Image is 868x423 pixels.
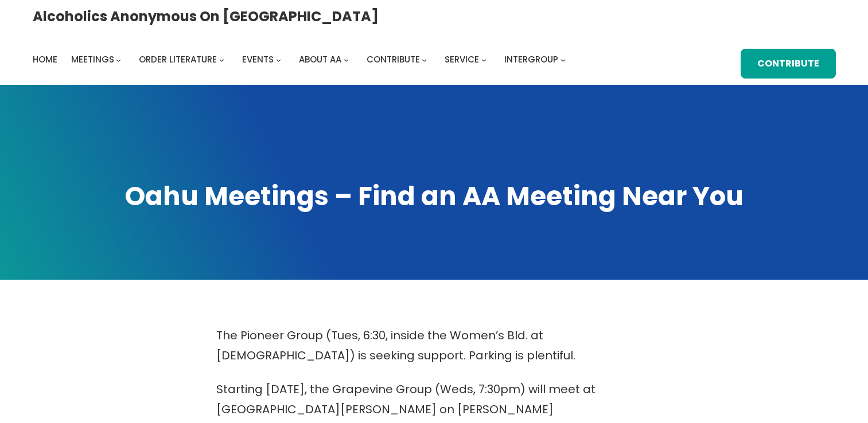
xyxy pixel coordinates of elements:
[299,53,341,65] span: About AA
[216,326,652,366] p: The Pioneer Group (Tues, 6:30, inside the Women’s Bld. at [DEMOGRAPHIC_DATA]) is seeking support....
[367,53,420,65] span: Contribute
[71,52,114,68] a: Meetings
[242,52,274,68] a: Events
[219,57,224,62] button: Order Literature submenu
[299,52,341,68] a: About AA
[504,52,558,68] a: Intergroup
[741,49,836,79] a: Contribute
[344,57,349,62] button: About AA submenu
[33,179,836,214] h1: Oahu Meetings – Find an AA Meeting Near You
[422,57,427,62] button: Contribute submenu
[445,52,479,68] a: Service
[139,53,217,65] span: Order Literature
[560,57,566,62] button: Intergroup submenu
[481,57,486,62] button: Service submenu
[242,53,274,65] span: Events
[116,57,121,62] button: Meetings submenu
[445,53,479,65] span: Service
[71,53,114,65] span: Meetings
[33,4,379,29] a: Alcoholics Anonymous on [GEOGRAPHIC_DATA]
[276,57,281,62] button: Events submenu
[33,53,57,65] span: Home
[33,52,570,68] nav: Intergroup
[504,53,558,65] span: Intergroup
[33,52,57,68] a: Home
[367,52,420,68] a: Contribute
